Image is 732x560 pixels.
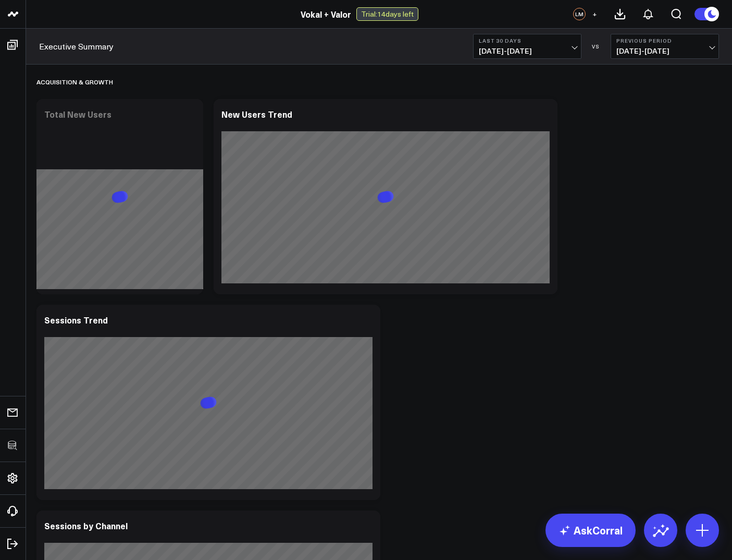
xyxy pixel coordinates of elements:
[356,7,418,21] div: Trial: 14 days left
[611,34,719,59] button: Previous Period[DATE]-[DATE]
[301,8,351,20] a: Vokal + Valor
[479,47,576,55] span: [DATE] - [DATE]
[44,108,111,120] div: Total New Users
[592,10,597,18] span: +
[587,43,605,49] div: VS
[616,38,713,44] b: Previous Period
[545,514,636,547] a: AskCorral
[616,47,713,55] span: [DATE] - [DATE]
[36,70,113,94] div: Acquisition & Growth
[39,41,114,52] a: Executive Summary
[221,108,292,120] div: New Users Trend
[44,520,128,531] div: Sessions by Channel
[479,38,576,44] b: Last 30 Days
[588,8,601,20] button: +
[473,34,581,59] button: Last 30 Days[DATE]-[DATE]
[44,314,108,326] div: Sessions Trend
[573,8,586,20] div: LM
